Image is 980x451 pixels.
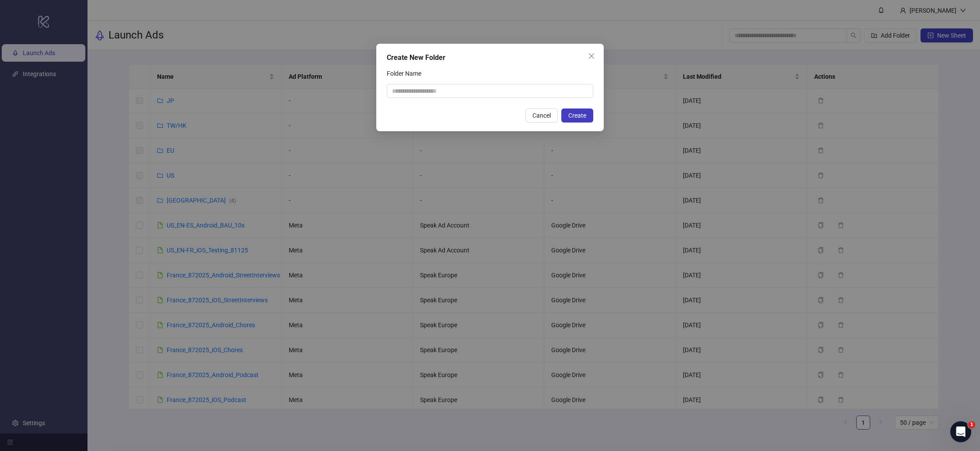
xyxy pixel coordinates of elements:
span: close [588,52,595,59]
label: Folder Name [387,66,427,80]
span: Create [568,112,586,119]
span: 1 [968,421,975,428]
div: Create New Folder [387,52,593,63]
button: Create [561,108,593,122]
input: Folder Name [387,84,593,98]
iframe: Intercom live chat [950,421,971,442]
button: Cancel [525,108,558,122]
button: Close [584,49,598,63]
span: Cancel [532,112,551,119]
